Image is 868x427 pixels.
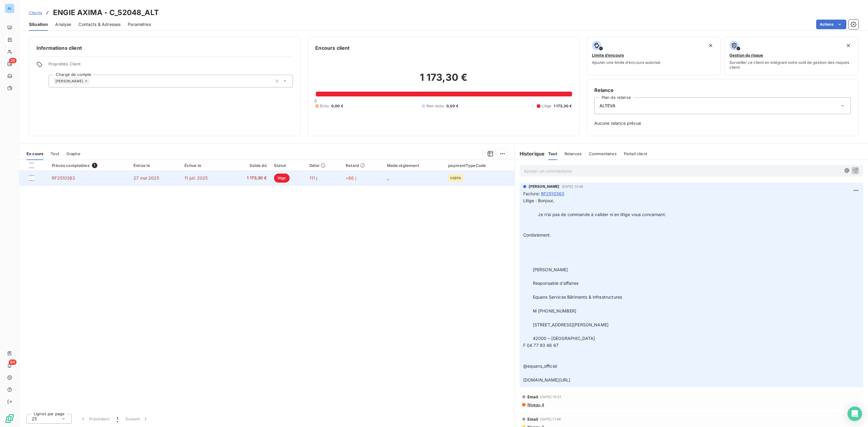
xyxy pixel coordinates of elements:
[53,7,159,18] h3: ENGIE AXIMA - C_52048_ALT
[314,99,317,103] span: 0
[592,53,624,58] span: Limite d’encours
[9,58,17,63] span: 26
[78,21,121,27] span: Contacts & Adresses
[562,185,583,188] span: [DATE] 13:46
[51,151,59,156] span: Tout
[90,78,95,84] input: Ajouter une valeur
[66,151,80,156] span: Graphe
[448,163,511,168] div: paymentTypeCode
[594,86,851,94] h6: Relance
[346,175,356,181] span: +66 j
[729,53,763,58] span: Gestion du risque
[527,402,544,407] span: Niveau 4
[113,413,122,425] button: 1
[5,414,14,423] img: Logo LeanPay
[52,175,75,181] span: RF2510363
[848,407,862,421] div: Open Intercom Messenger
[29,10,42,16] a: Clients
[77,413,113,425] button: Précédent
[541,190,564,197] span: RF2510363
[599,103,616,109] span: ALTEVA
[232,175,267,181] span: 1 173,30 €
[29,21,48,27] span: Situation
[346,163,379,168] div: Retard
[274,163,302,168] div: Statut
[117,416,118,422] span: 1
[315,44,350,52] h6: Encours client
[426,103,444,109] span: Non-échu
[387,163,441,168] div: Mode règlement
[5,4,14,13] div: AL
[540,395,561,399] span: [DATE] 16:27
[592,60,660,65] span: Ajouter une limite d’encours autorisé
[729,60,853,70] span: Surveiller ce client en intégrant votre outil de gestion des risques client.
[320,103,329,109] span: Échu
[554,103,572,109] span: 1 173,30 €
[52,163,126,168] div: Pièces comptables
[594,120,851,126] span: Aucune relance prévue
[542,103,551,109] span: Litige
[450,176,461,180] span: VSEPA
[515,150,545,157] h6: Historique
[134,175,159,181] span: 27 mai 2025
[134,163,177,168] div: Émise le
[315,71,572,89] h2: 1 173,30 €
[29,10,42,15] span: Clients
[587,37,721,75] button: Limite d’encoursAjouter une limite d’encours autorisé
[387,175,389,181] span: _
[184,163,225,168] div: Échue le
[523,198,666,382] span: Litige : Bonjour, Je n’ai pas de commande à valider ni en litige vous concernant. Cordialement. [...
[232,163,267,168] div: Solde dû
[540,417,561,421] span: [DATE] 11:46
[27,151,43,156] span: En cours
[310,175,317,181] span: 111 j
[816,20,846,29] button: Actions
[92,163,97,168] span: 1
[523,190,540,197] span: Facture :
[55,21,71,27] span: Analyse
[527,394,539,399] span: Email
[184,175,208,181] span: 11 juil. 2025
[548,151,557,156] span: Tout
[9,359,17,365] span: 94
[128,21,151,27] span: Paramètres
[527,417,539,422] span: Email
[724,37,858,75] button: Gestion du risqueSurveiller ce client en intégrant votre outil de gestion des risques client.
[529,184,560,189] span: [PERSON_NAME]
[624,151,647,156] span: Portail client
[274,174,290,183] span: litige
[310,163,339,168] div: Délai
[55,79,83,83] span: [PERSON_NAME]
[589,151,617,156] span: Commentaires
[36,44,293,52] h6: Informations client
[331,103,343,109] span: 0,00 €
[122,413,152,425] button: Suivant
[49,61,293,70] span: Propriétés Client
[565,151,582,156] span: Relances
[32,416,37,422] span: 25
[446,103,458,109] span: 0,00 €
